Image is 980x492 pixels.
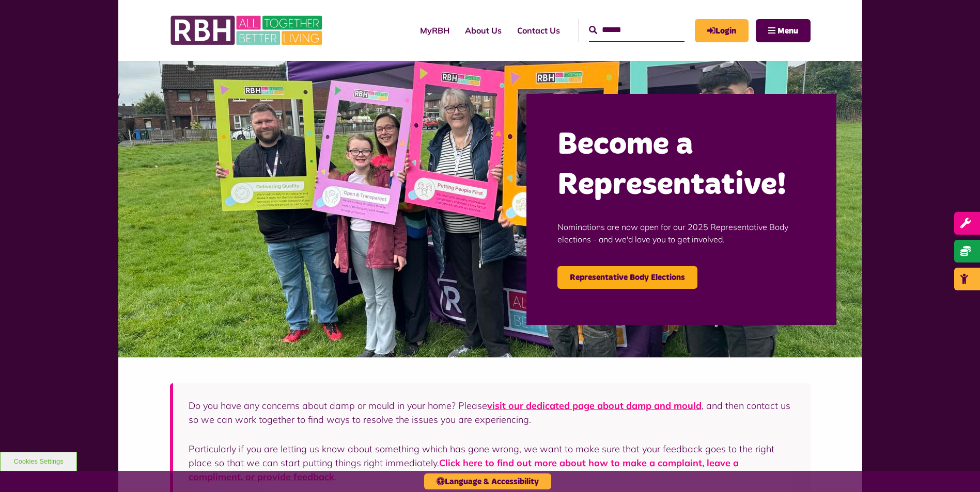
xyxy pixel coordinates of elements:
a: Contact Us [509,17,568,44]
a: MyRBH [412,17,457,44]
button: Language & Accessibility [424,473,551,489]
p: Do you have any concerns about damp or mould in your home? Please , and then contact us so we can... [189,399,795,427]
p: Nominations are now open for our 2025 Representative Body elections - and we'd love you to get in... [557,205,805,261]
a: visit our dedicated page about damp and mould [487,400,702,412]
button: Navigation [756,19,811,42]
img: Image (22) [118,61,862,357]
a: MyRBH [695,19,749,42]
a: About Us [457,17,509,44]
img: RBH [170,10,325,51]
span: Menu [777,27,798,35]
a: Representative Body Elections [557,266,697,289]
h2: Become a Representative! [557,125,805,205]
a: Click here to find out more about how to make a complaint, leave a compliment, or provide feedback [189,457,739,483]
p: Particularly if you are letting us know about something which has gone wrong, we want to make sur... [189,442,795,484]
